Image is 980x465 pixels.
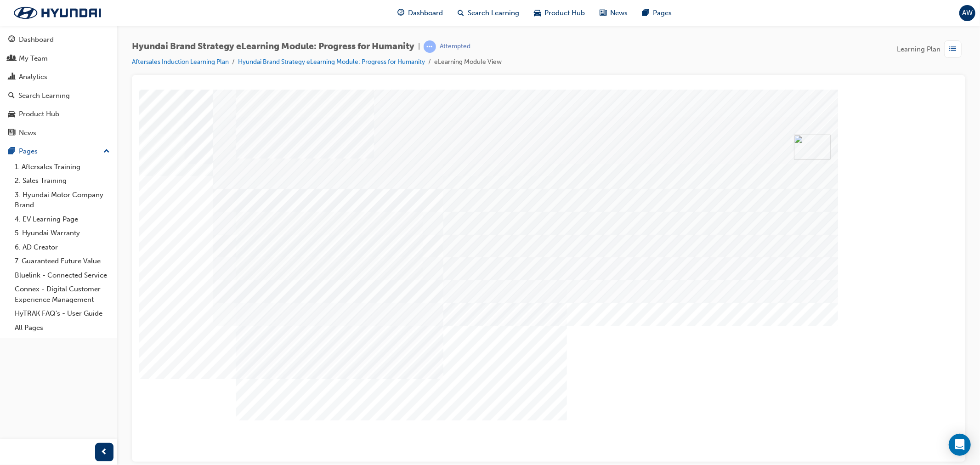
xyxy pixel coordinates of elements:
[643,7,650,19] span: pages-icon
[4,50,113,67] a: My Team
[458,7,465,19] span: search-icon
[655,45,691,70] img: 16565.svg
[391,4,451,23] a: guage-iconDashboard
[468,8,520,18] span: Search Learning
[11,240,113,255] a: 6. AD Creator
[11,306,113,321] a: HyTRAK FAQ's - User Guide
[19,53,48,64] div: My Team
[8,110,15,119] span: car-icon
[527,4,593,23] a: car-iconProduct Hub
[19,109,59,119] div: Product Hub
[653,8,672,18] span: Pages
[440,42,470,51] div: Attempted
[593,4,635,23] a: news-iconNews
[959,5,975,21] button: AW
[4,29,113,143] button: DashboardMy TeamAnalyticsSearch LearningProduct HubNews
[434,57,502,68] li: eLearning Module View
[4,106,113,123] a: Product Hub
[11,254,113,268] a: 7. Guaranteed Future Value
[897,40,965,58] button: Learning Plan
[8,36,15,44] span: guage-icon
[132,58,229,66] a: Aftersales Induction Learning Plan
[950,44,957,55] span: list-icon
[11,282,113,306] a: Connex - Digital Customer Experience Management
[11,174,113,188] a: 2. Sales Training
[635,4,680,23] a: pages-iconPages
[238,58,425,66] a: Hyundai Brand Strategy eLearning Module: Progress for Humanity
[451,4,527,23] a: search-iconSearch Learning
[8,147,15,156] span: pages-icon
[545,8,585,18] span: Product Hub
[19,72,47,82] div: Analytics
[11,212,113,227] a: 4. EV Learning Page
[11,268,113,283] a: Bluelink - Connected Service
[19,128,36,138] div: News
[418,41,420,52] span: |
[4,143,113,160] button: Pages
[424,40,436,53] span: learningRecordVerb_ATTEMPT-icon
[4,125,113,142] a: News
[18,91,70,101] div: Search Learning
[11,321,113,335] a: All Pages
[8,129,15,137] span: news-icon
[19,34,54,45] div: Dashboard
[534,7,541,19] span: car-icon
[398,7,405,19] span: guage-icon
[5,3,110,23] img: Trak
[962,8,973,18] span: AW
[600,7,607,19] span: news-icon
[897,44,940,55] span: Learning Plan
[4,68,113,85] a: Analytics
[103,146,110,158] span: up-icon
[4,31,113,48] a: Dashboard
[11,226,113,240] a: 5. Hyundai Warranty
[101,447,108,458] span: prev-icon
[132,41,414,52] span: Hyundai Brand Strategy eLearning Module: Progress for Humanity
[8,55,15,63] span: people-icon
[949,434,971,456] div: Open Intercom Messenger
[11,188,113,212] a: 3. Hyundai Motor Company Brand
[408,8,443,18] span: Dashboard
[8,92,15,100] span: search-icon
[4,87,113,104] a: Search Learning
[611,8,628,18] span: News
[19,146,38,157] div: Pages
[11,160,113,174] a: 1. Aftersales Training
[8,73,15,81] span: chart-icon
